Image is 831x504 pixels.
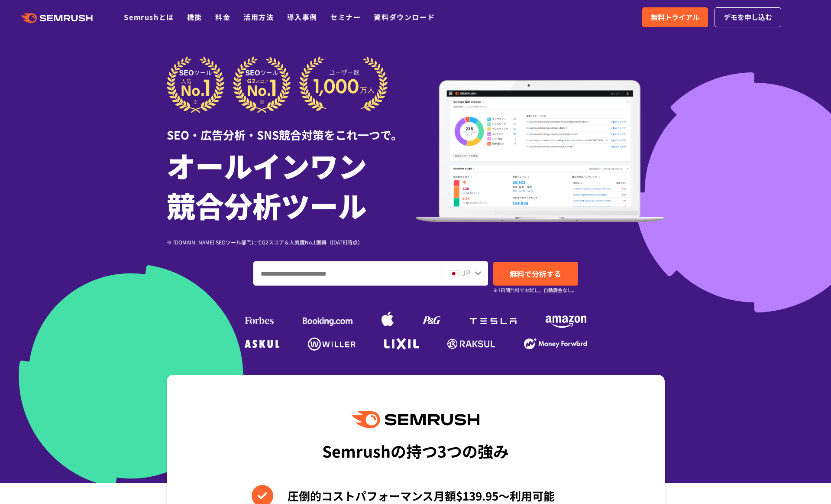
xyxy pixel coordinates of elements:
[724,12,772,23] span: デモを申し込む
[352,411,479,428] img: Semrush
[215,12,230,22] a: 料金
[322,435,509,467] div: Semrushの持つ3つの強み
[287,12,317,22] a: 導入事例
[715,7,781,27] a: デモを申し込む
[510,268,561,279] span: 無料で分析する
[493,262,578,286] a: 無料で分析する
[167,145,416,225] h1: オールインワン 競合分析ツール
[124,12,174,22] a: Semrushとは
[167,113,416,143] div: SEO・広告分析・SNS競合対策をこれ一つで。
[187,12,202,22] a: 機能
[493,286,577,294] small: ※7日間無料でお試し。自動課金なし。
[462,267,470,278] span: JP
[374,12,435,22] a: 資料ダウンロード
[243,12,274,22] a: 活用方法
[167,238,416,246] div: ※ [DOMAIN_NAME] SEOツール部門にてG2スコア＆人気度No.1獲得（[DATE]時点）
[642,7,708,27] a: 無料トライアル
[651,12,699,23] span: 無料トライアル
[330,12,361,22] a: セミナー
[254,262,441,285] input: ドメイン、キーワードまたはURLを入力してください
